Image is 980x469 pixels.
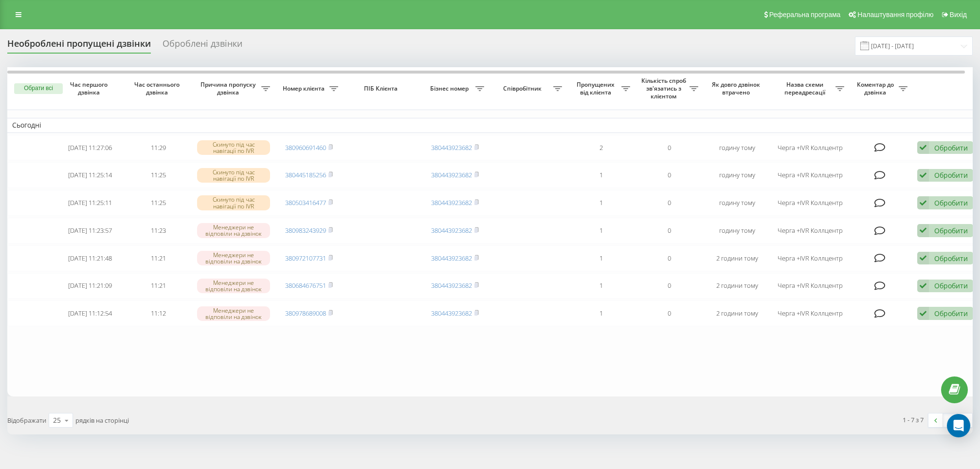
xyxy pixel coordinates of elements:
[703,190,771,216] td: годину тому
[56,300,124,326] td: [DATE] 11:12:54
[711,81,763,96] span: Як довго дзвінок втрачено
[285,254,326,263] a: 380972107731
[197,251,270,265] div: Менеджери не відповіли на дзвінок
[431,281,472,290] a: 380443923682
[567,273,635,299] td: 1
[635,218,703,244] td: 0
[431,198,472,207] a: 380443923682
[567,190,635,216] td: 1
[56,190,124,216] td: [DATE] 11:25:11
[285,309,326,318] a: 380978689008
[56,135,124,161] td: [DATE] 11:27:06
[163,38,242,54] div: Оброблені дзвінки
[75,416,129,425] span: рядків на сторінці
[771,300,849,326] td: Черга +IVR Коллцентр
[947,414,970,437] div: Open Intercom Messenger
[197,140,270,155] div: Скинуто під час навігації по IVR
[197,306,270,321] div: Менеджери не відповіли на дзвінок
[635,190,703,216] td: 0
[635,162,703,188] td: 0
[7,416,46,425] span: Відображати
[771,245,849,271] td: Черга +IVR Коллцентр
[280,85,329,93] span: Номер клієнта
[197,223,270,238] div: Менеджери не відповіли на дзвінок
[56,162,124,188] td: [DATE] 11:25:14
[431,226,472,235] a: 380443923682
[285,226,326,235] a: 380983243929
[124,218,192,244] td: 11:23
[56,245,124,271] td: [DATE] 11:21:48
[285,143,326,152] a: 380960691460
[771,135,849,161] td: Черга +IVR Коллцентр
[53,415,61,425] div: 25
[903,415,924,425] div: 1 - 7 з 7
[934,309,968,318] div: Обробити
[64,81,116,96] span: Час першого дзвінка
[950,11,967,19] span: Вихід
[56,218,124,244] td: [DATE] 11:23:57
[14,83,63,94] button: Обрати всі
[703,273,771,299] td: 2 години тому
[703,300,771,326] td: 2 години тому
[635,273,703,299] td: 0
[426,85,475,93] span: Бізнес номер
[934,170,968,180] div: Обробити
[285,170,326,179] a: 380445185256
[567,218,635,244] td: 1
[854,81,899,96] span: Коментар до дзвінка
[124,162,192,188] td: 11:25
[7,38,151,54] div: Необроблені пропущені дзвінки
[703,245,771,271] td: 2 години тому
[635,135,703,161] td: 0
[703,162,771,188] td: годину тому
[943,413,958,427] a: 1
[934,226,968,235] div: Обробити
[771,218,849,244] td: Черга +IVR Коллцентр
[197,168,270,183] div: Скинуто під час навігації по IVR
[197,279,270,293] div: Менеджери не відповіли на дзвінок
[934,198,968,207] div: Обробити
[124,190,192,216] td: 11:25
[771,190,849,216] td: Черга +IVR Коллцентр
[703,218,771,244] td: годину тому
[857,11,933,19] span: Налаштування профілю
[703,135,771,161] td: годину тому
[934,281,968,290] div: Обробити
[635,245,703,271] td: 0
[197,81,261,96] span: Причина пропуску дзвінка
[567,300,635,326] td: 1
[431,143,472,152] a: 380443923682
[572,81,621,96] span: Пропущених від клієнта
[124,245,192,271] td: 11:21
[769,11,841,19] span: Реферальна програма
[197,195,270,210] div: Скинуто під час навігації по IVR
[567,245,635,271] td: 1
[494,85,553,93] span: Співробітник
[124,273,192,299] td: 11:21
[567,162,635,188] td: 1
[431,170,472,179] a: 380443923682
[567,135,635,161] td: 2
[124,300,192,326] td: 11:12
[771,273,849,299] td: Черга +IVR Коллцентр
[431,254,472,263] a: 380443923682
[640,77,690,100] span: Кількість спроб зв'язатись з клієнтом
[776,81,835,96] span: Назва схеми переадресації
[132,81,184,96] span: Час останнього дзвінка
[934,143,968,152] div: Обробити
[285,198,326,207] a: 380503416477
[56,273,124,299] td: [DATE] 11:21:09
[431,309,472,318] a: 380443923682
[124,135,192,161] td: 11:29
[285,281,326,290] a: 380684676751
[351,85,413,93] span: ПІБ Клієнта
[934,254,968,263] div: Обробити
[635,300,703,326] td: 0
[771,162,849,188] td: Черга +IVR Коллцентр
